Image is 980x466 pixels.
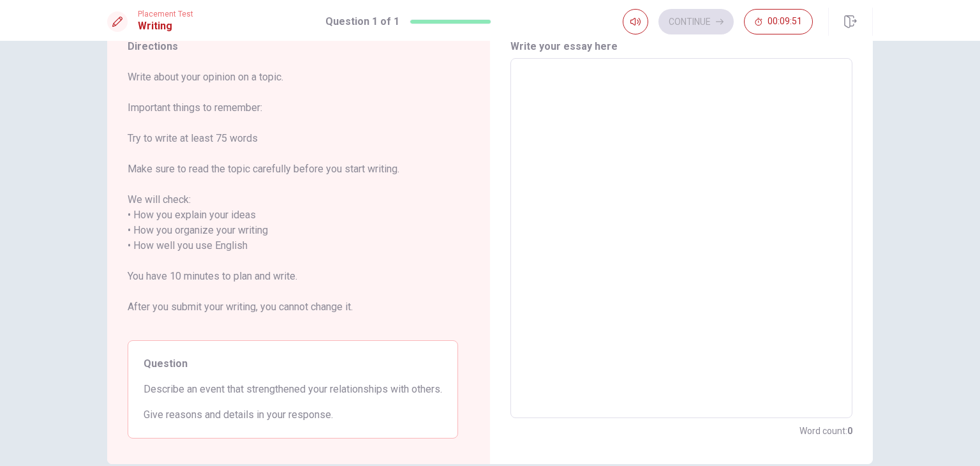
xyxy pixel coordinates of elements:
[799,423,852,439] h6: Word count :
[138,19,193,34] h1: Writing
[847,426,852,436] strong: 0
[144,356,442,372] span: Question
[128,70,458,330] span: Write about your opinion on a topic. Important things to remember: Try to write at least 75 words...
[325,14,399,29] h1: Question 1 of 1
[144,382,442,397] span: Describe an event that strengthened your relationships with others.
[128,39,458,54] span: Directions
[144,407,442,423] span: Give reasons and details in your response.
[744,9,813,34] button: 00:09:51
[510,39,852,54] h6: Write your essay here
[138,10,193,19] span: Placement Test
[768,17,802,27] span: 00:09:51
